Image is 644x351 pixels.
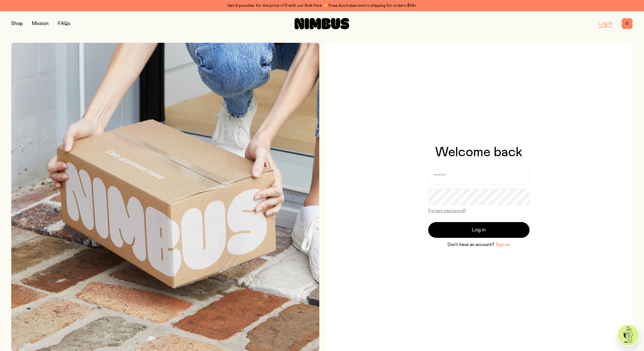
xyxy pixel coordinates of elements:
div: Get 6 pouches for the price of 5 with our Bulk Pack ✨ Free Australian metro shipping for orders $59+ [11,2,633,9]
a: Log In [598,21,612,26]
button: 0 [621,18,633,29]
span: Don’t have an account? [447,241,494,248]
span: Log in [472,226,486,234]
img: Picking up Nimbus mailer from doorstep [11,43,319,351]
h1: Welcome back [435,146,522,159]
img: agent [618,325,639,346]
button: Forgot password? [428,207,466,214]
a: FAQs [58,21,70,26]
button: Sign up [495,241,510,248]
a: Mission [32,21,49,26]
button: Log in [428,222,529,238]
